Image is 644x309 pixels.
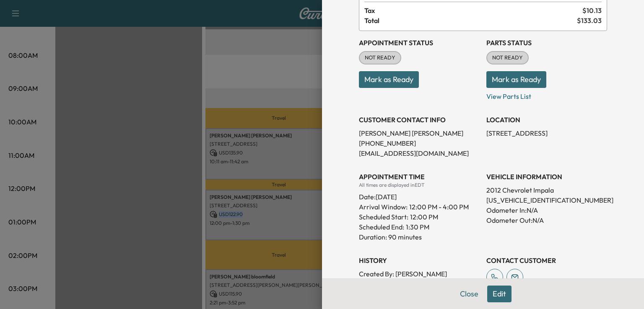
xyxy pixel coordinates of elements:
[486,115,607,125] h3: LOCATION
[359,212,408,222] p: Scheduled Start:
[359,172,480,182] h3: APPOINTMENT TIME
[364,5,582,15] span: Tax
[486,172,607,182] h3: VEHICLE INFORMATION
[486,128,607,138] p: [STREET_ADDRESS]
[359,269,480,279] p: Created By : [PERSON_NAME]
[582,5,602,15] span: $ 10.13
[359,138,480,148] p: [PHONE_NUMBER]
[360,54,400,62] span: NOT READY
[359,182,480,188] div: All times are displayed in EDT
[486,255,607,265] h3: CONTACT CUSTOMER
[486,88,607,101] p: View Parts List
[359,188,480,202] div: Date: [DATE]
[359,71,419,88] button: Mark as Ready
[406,222,429,232] p: 1:30 PM
[410,212,438,222] p: 12:00 PM
[359,232,480,242] p: Duration: 90 minutes
[487,54,528,62] span: NOT READY
[359,148,480,158] p: [EMAIL_ADDRESS][DOMAIN_NAME]
[359,128,480,138] p: [PERSON_NAME] [PERSON_NAME]
[486,205,607,215] p: Odometer In: N/A
[359,202,480,212] p: Arrival Window:
[409,202,469,212] span: 12:00 PM - 4:00 PM
[486,71,546,88] button: Mark as Ready
[486,195,607,205] p: [US_VEHICLE_IDENTIFICATION_NUMBER]
[359,255,480,265] h3: History
[359,222,404,232] p: Scheduled End:
[486,185,607,195] p: 2012 Chevrolet Impala
[364,15,577,26] span: Total
[486,38,607,48] h3: Parts Status
[359,38,480,48] h3: Appointment Status
[487,286,512,302] button: Edit
[577,15,602,26] span: $ 133.03
[359,115,480,125] h3: CUSTOMER CONTACT INFO
[486,215,607,225] p: Odometer Out: N/A
[454,286,484,302] button: Close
